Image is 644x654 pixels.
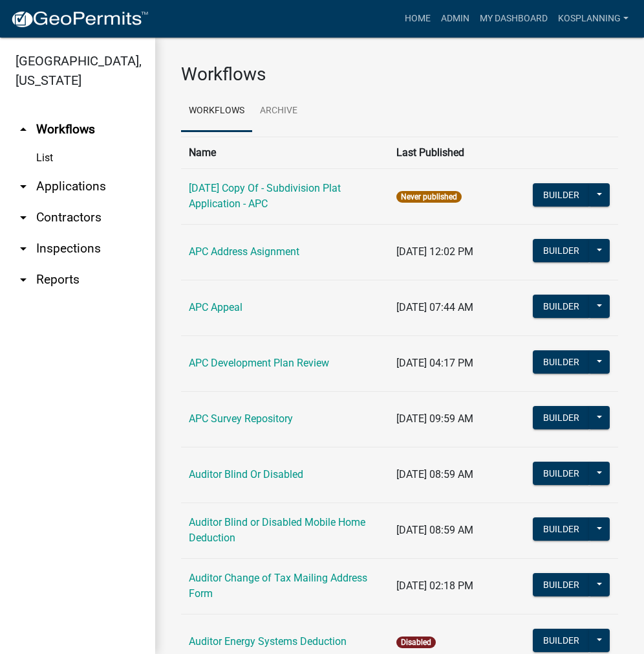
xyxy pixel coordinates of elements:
a: Workflows [181,91,252,132]
a: APC Development Plan Review [189,357,329,369]
button: Builder [533,183,590,207]
a: Admin [436,6,475,31]
i: arrow_drop_down [16,210,31,225]
a: APC Address Asignment [189,245,299,258]
th: Name [181,137,389,168]
span: [DATE] 08:59 AM [396,524,473,536]
span: [DATE] 07:44 AM [396,301,473,313]
a: Home [400,6,436,31]
a: Auditor Change of Tax Mailing Address Form [189,572,367,600]
a: Archive [252,91,305,132]
button: Builder [533,239,590,262]
i: arrow_drop_down [16,272,31,288]
a: [DATE] Copy Of - Subdivision Plat Application - APC [189,182,341,210]
a: APC Appeal [189,301,242,313]
span: [DATE] 02:18 PM [396,580,473,592]
th: Last Published [389,137,524,168]
span: Disabled [396,637,436,648]
h3: Workflows [181,63,618,85]
i: arrow_drop_down [16,179,31,194]
button: Builder [533,629,590,652]
a: APC Survey Repository [189,412,293,425]
button: Builder [533,350,590,374]
a: kosplanning [553,6,634,31]
i: arrow_drop_down [16,241,31,256]
span: [DATE] 04:17 PM [396,357,473,369]
button: Builder [533,295,590,318]
span: [DATE] 12:02 PM [396,245,473,258]
span: Never published [396,191,462,203]
i: arrow_drop_up [16,122,31,137]
a: Auditor Blind or Disabled Mobile Home Deduction [189,516,365,544]
button: Builder [533,573,590,596]
span: [DATE] 09:59 AM [396,412,473,425]
span: [DATE] 08:59 AM [396,468,473,480]
button: Builder [533,406,590,429]
a: Auditor Energy Systems Deduction [189,635,347,648]
a: My Dashboard [475,6,553,31]
button: Builder [533,517,590,541]
a: Auditor Blind Or Disabled [189,468,303,480]
button: Builder [533,462,590,485]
